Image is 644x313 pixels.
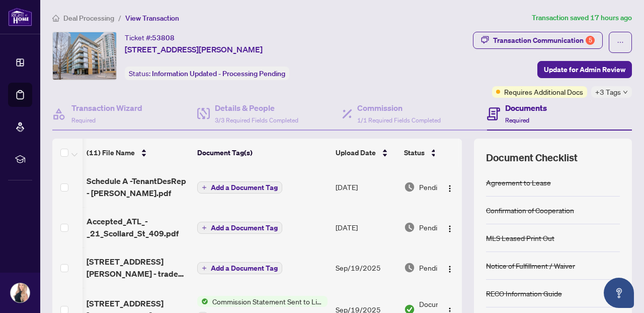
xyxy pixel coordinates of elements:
[493,32,595,48] div: Transaction Communication
[486,260,575,271] div: Notice of Fulfillment / Waiver
[419,181,469,193] span: Pending Review
[125,32,175,43] div: Ticket #:
[505,116,529,124] span: Required
[617,39,624,46] span: ellipsis
[505,102,547,114] h4: Documents
[215,102,298,114] h4: Details & People
[83,139,193,167] th: (11) File Name
[152,69,285,78] span: Information Updated - Processing Pending
[211,184,278,191] span: Add a Document Tag
[404,147,425,158] span: Status
[532,12,632,24] article: Transaction saved 17 hours ago
[442,179,458,195] button: Logo
[486,232,554,243] div: MLS Leased Print Out
[202,225,207,230] span: plus
[125,14,179,23] span: View Transaction
[193,139,332,167] th: Document Tag(s)
[197,222,282,234] button: Add a Document Tag
[404,222,415,233] img: Document Status
[604,278,634,308] button: Open asap
[63,14,114,23] span: Deal Processing
[332,167,400,207] td: [DATE]
[419,222,469,233] span: Pending Review
[486,177,551,188] div: Agreement to Lease
[202,185,207,190] span: plus
[473,32,603,49] button: Transaction Communication5
[53,32,116,80] img: IMG-C12327104_1.jpg
[537,61,632,78] button: Update for Admin Review
[586,36,595,45] div: 5
[446,184,454,193] img: Logo
[152,33,175,42] span: 53808
[197,262,282,275] button: Add a Document Tag
[202,266,207,271] span: plus
[197,181,282,194] button: Add a Document Tag
[504,86,583,97] span: Requires Additional Docs
[623,90,628,95] span: down
[332,207,400,247] td: [DATE]
[357,102,441,114] h4: Commission
[211,224,278,231] span: Add a Document Tag
[215,116,298,124] span: 3/3 Required Fields Completed
[87,175,189,199] span: Schedule A -TenantDesRep - [PERSON_NAME].pdf
[197,296,208,307] img: Status Icon
[332,247,400,288] td: Sep/19/2025
[595,86,621,98] span: +3 Tags
[336,147,376,158] span: Upload Date
[419,262,469,273] span: Pending Review
[125,43,263,55] span: [STREET_ADDRESS][PERSON_NAME]
[486,288,562,299] div: RECO Information Guide
[197,262,282,274] button: Add a Document Tag
[71,116,96,124] span: Required
[118,12,121,24] li: /
[197,181,282,194] button: Add a Document Tag
[71,102,142,114] h4: Transaction Wizard
[11,283,30,302] img: Profile Icon
[442,219,458,235] button: Logo
[544,61,625,78] span: Update for Admin Review
[486,205,574,216] div: Confirmation of Cooperation
[486,151,578,165] span: Document Checklist
[442,260,458,276] button: Logo
[357,116,441,124] span: 1/1 Required Fields Completed
[404,262,415,273] img: Document Status
[87,215,189,239] span: Accepted_ATL_-_21_Scollard_St_409.pdf
[125,67,289,80] div: Status:
[8,8,32,26] img: logo
[446,225,454,233] img: Logo
[446,265,454,273] img: Logo
[208,296,328,307] span: Commission Statement Sent to Listing Brokerage
[332,139,400,167] th: Upload Date
[404,181,415,193] img: Document Status
[87,256,189,280] span: [STREET_ADDRESS][PERSON_NAME] - trade sheet - [PERSON_NAME] to Review.pdf
[211,265,278,272] span: Add a Document Tag
[197,221,282,234] button: Add a Document Tag
[52,15,59,22] span: home
[87,147,135,158] span: (11) File Name
[400,139,486,167] th: Status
